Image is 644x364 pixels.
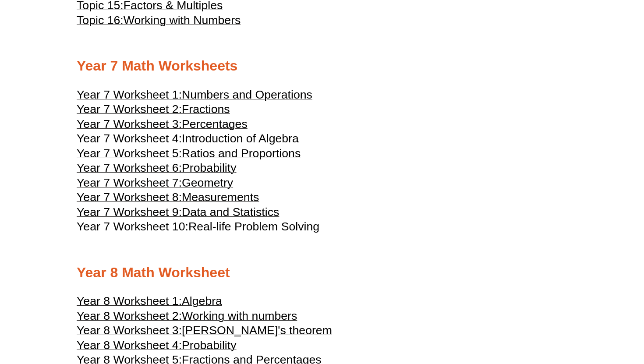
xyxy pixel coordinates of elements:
span: Year 7 Worksheet 4: [77,132,182,145]
span: Year 8 Worksheet 3: [77,324,182,337]
span: Working with Numbers [124,14,241,27]
span: Year 7 Worksheet 1: [77,88,182,101]
a: Topic 16:Working with Numbers [77,18,241,26]
span: Year 7 Worksheet 8: [77,191,182,204]
a: Year 7 Worksheet 1:Numbers and Operations [77,92,312,101]
span: Probability [182,161,236,174]
span: Fractions [182,102,230,116]
span: Year 8 Worksheet 1: [77,294,182,307]
span: Year 7 Worksheet 5: [77,147,182,160]
span: Year 7 Worksheet 3: [77,117,182,131]
a: Year 8 Worksheet 3:[PERSON_NAME]'s theorem [77,328,332,336]
span: Algebra [182,294,222,307]
a: Year 8 Worksheet 1:Algebra [77,298,222,307]
span: Geometry [182,176,233,189]
a: Year 7 Worksheet 7:Geometry [77,180,233,189]
span: Probability [182,339,236,352]
span: Year 8 Worksheet 4: [77,339,182,352]
span: Introduction of Algebra [182,132,299,145]
h2: Year 8 Math Worksheet [77,264,567,282]
a: Year 7 Worksheet 10:Real-life Problem Solving [77,224,319,233]
span: Real-life Problem Solving [188,220,319,233]
a: Year 8 Worksheet 4:Probability [77,343,237,351]
span: Year 7 Worksheet 7: [77,176,182,189]
a: Year 7 Worksheet 6:Probability [77,165,237,174]
span: Ratios and Proportions [182,147,301,160]
a: Year 7 Worksheet 4:Introduction of Algebra [77,136,299,145]
span: Percentages [182,117,248,131]
span: Year 7 Worksheet 2: [77,102,182,116]
a: Year 7 Worksheet 5:Ratios and Proportions [77,151,301,159]
span: Measurements [182,191,259,204]
span: Year 7 Worksheet 9: [77,205,182,219]
span: Topic 16: [77,14,124,27]
a: Year 7 Worksheet 2:Fractions [77,106,230,115]
span: Year 7 Worksheet 10: [77,220,188,233]
span: Working with numbers [182,309,297,322]
a: Year 8 Worksheet 2:Working with numbers [77,313,297,322]
span: Year 8 Worksheet 2: [77,309,182,322]
h2: Year 7 Math Worksheets [77,57,567,75]
a: Year 7 Worksheet 9:Data and Statistics [77,209,279,218]
a: Year 7 Worksheet 8:Measurements [77,194,259,203]
span: Numbers and Operations [182,88,312,101]
a: Topic 15:Factors & Multiples [77,3,223,11]
a: Year 7 Worksheet 3:Percentages [77,121,248,130]
span: Data and Statistics [182,205,279,219]
iframe: Chat Widget [494,265,644,364]
span: Year 7 Worksheet 6: [77,161,182,174]
span: [PERSON_NAME]'s theorem [182,324,332,337]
